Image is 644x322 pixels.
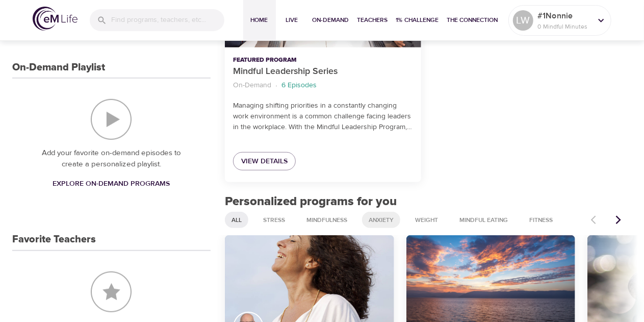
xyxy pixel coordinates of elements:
[233,56,413,65] p: Featured Program
[233,152,296,171] a: View Details
[275,79,277,92] li: ·
[233,79,413,92] nav: breadcrumb
[300,216,353,225] span: Mindfulness
[408,212,445,228] div: Weight
[256,212,292,228] div: Stress
[91,99,132,140] img: On-Demand Playlist
[396,15,439,26] span: 1% Challenge
[362,212,400,228] div: Anxiety
[33,147,190,170] p: Add your favorite on-demand episodes to create a personalized playlist.
[409,216,444,225] span: Weight
[607,209,630,231] button: Next items
[247,15,272,26] span: Home
[53,178,170,190] span: Explore On-Demand Programs
[453,216,514,225] span: Mindful Eating
[523,216,559,225] span: Fitness
[225,194,630,209] h2: Personalized programs for you
[111,9,224,31] input: Find programs, teachers, etc...
[233,101,413,133] p: Managing shifting priorities in a constantly changing work environment is a common challenge faci...
[537,22,591,31] p: 0 Mindful Minutes
[12,62,105,73] h3: On-Demand Playlist
[453,212,514,228] div: Mindful Eating
[363,216,400,225] span: Anxiety
[357,15,388,26] span: Teachers
[241,155,288,168] span: View Details
[12,234,96,245] h3: Favorite Teachers
[91,271,132,312] img: Favorite Teachers
[603,281,636,314] iframe: Button to launch messaging window
[233,65,413,79] p: Mindful Leadership Series
[257,216,291,225] span: Stress
[225,212,248,228] div: All
[447,15,498,26] span: The Connection
[313,15,349,26] span: On-Demand
[225,216,248,225] span: All
[537,10,591,22] p: #1Nonnie
[281,80,317,91] p: 6 Episodes
[523,212,559,228] div: Fitness
[300,212,354,228] div: Mindfulness
[33,7,78,31] img: logo
[48,175,174,193] a: Explore On-Demand Programs
[513,10,533,31] div: LW
[280,15,304,26] span: Live
[233,80,271,91] p: On-Demand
